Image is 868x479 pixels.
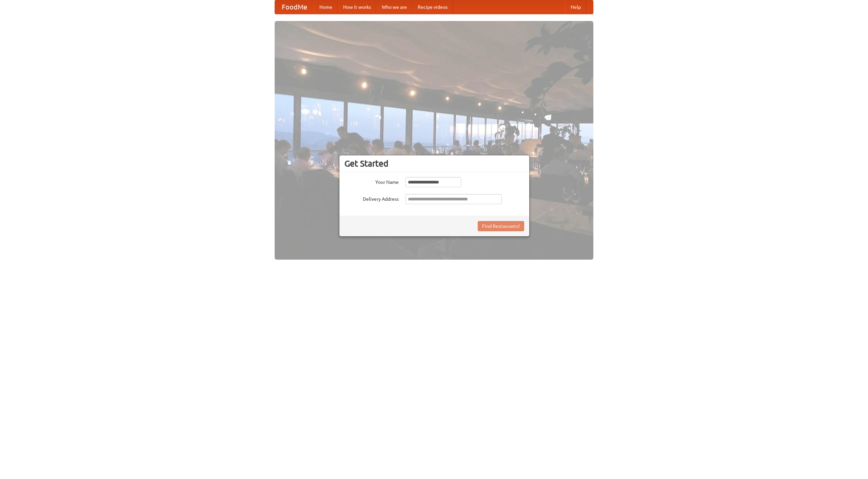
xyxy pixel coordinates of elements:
a: FoodMe [275,0,314,14]
label: Your Name [344,177,399,186]
a: Recipe videos [412,0,453,14]
h3: Get Started [344,158,524,169]
a: How it works [338,0,376,14]
a: Help [565,0,586,14]
label: Delivery Address [344,194,399,202]
button: Find Restaurants! [478,221,524,231]
a: Home [314,0,338,14]
a: Who we are [376,0,412,14]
